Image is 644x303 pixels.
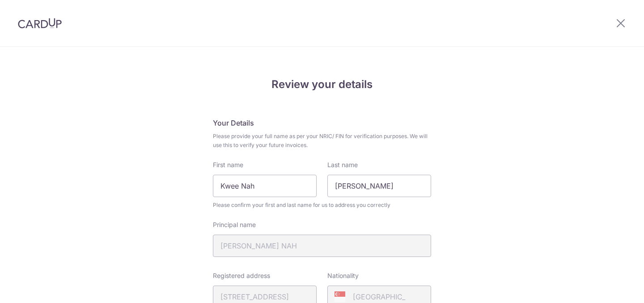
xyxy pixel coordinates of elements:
label: Last name [327,160,358,169]
iframe: Opens a widget where you can find more information [586,276,635,299]
input: Last name [327,175,431,197]
input: First Name [213,175,317,197]
h4: Review your details [213,76,431,93]
label: Nationality [327,271,359,280]
h5: Your Details [213,118,431,128]
img: CardUp [18,18,62,29]
label: First name [213,160,243,169]
span: Please provide your full name as per your NRIC/ FIN for verification purposes. We will use this t... [213,132,431,150]
label: Principal name [213,220,256,229]
label: Registered address [213,271,270,280]
span: Please confirm your first and last name for us to address you correctly [213,201,431,210]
